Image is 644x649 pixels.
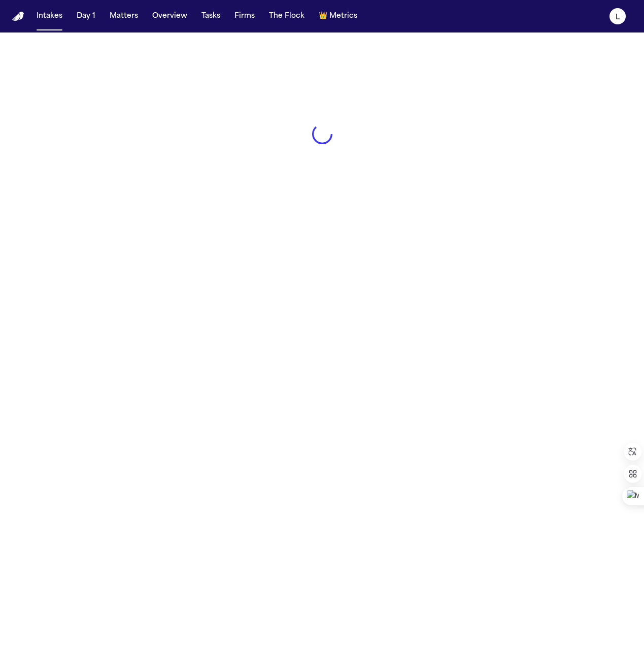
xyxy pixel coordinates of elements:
[106,7,142,25] button: Matters
[73,7,99,25] button: Day 1
[315,7,361,25] button: crownMetrics
[265,7,309,25] button: The Flock
[230,7,259,25] button: Firms
[32,7,66,25] button: Intakes
[12,12,24,21] img: Finch Logo
[197,7,224,25] button: Tasks
[148,7,191,25] button: Overview
[12,12,24,21] a: Home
